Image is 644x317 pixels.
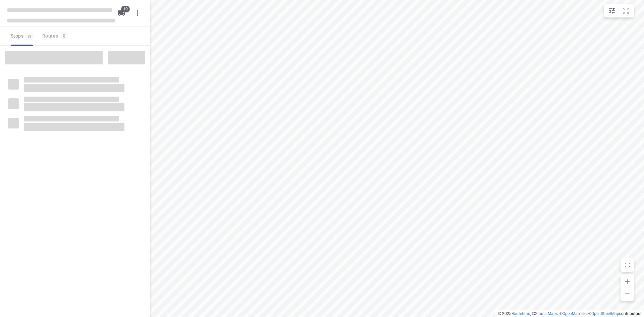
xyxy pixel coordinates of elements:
a: OpenMapTiles [562,311,588,316]
a: Routetitan [512,311,530,316]
a: Stadia Maps [535,311,558,316]
li: © 2025 , © , © © contributors [498,311,641,316]
a: OpenStreetMap [591,311,619,316]
div: small contained button group [604,4,634,17]
button: Map settings [605,4,619,17]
